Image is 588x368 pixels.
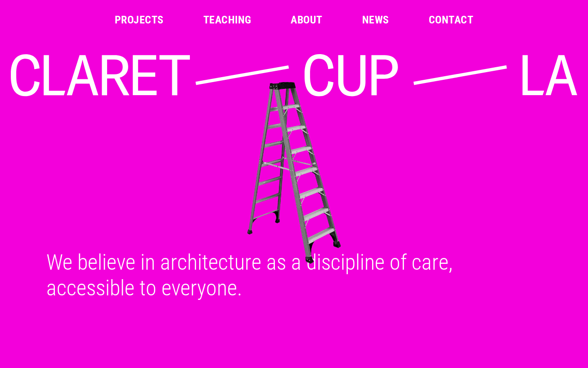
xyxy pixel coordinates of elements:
[291,14,322,25] a: About
[115,14,473,25] nav: Main Menu
[203,14,251,25] a: Teaching
[36,249,553,301] div: We believe in architecture as a discipline of care, accessible to everyone.
[115,14,164,25] a: Projects
[7,81,581,265] img: Ladder
[362,14,389,25] a: News
[429,14,473,25] a: Contact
